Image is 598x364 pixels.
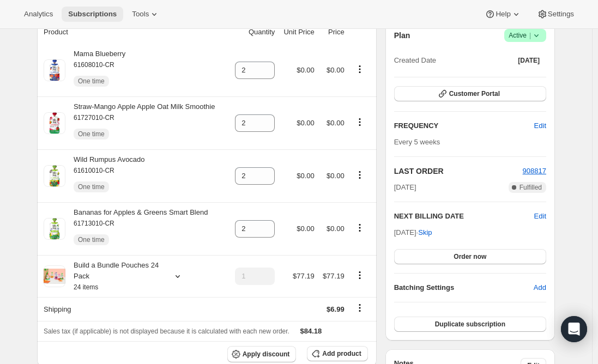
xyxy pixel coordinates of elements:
[227,346,297,362] button: Apply discount
[394,282,534,293] h6: Batching Settings
[65,260,164,293] div: Build a Bundle Pouches 24 Pack
[509,30,542,41] span: Active
[278,20,317,44] th: Unit Price
[520,183,542,192] span: Fulfilled
[530,7,581,22] button: Settings
[125,7,166,22] button: Tools
[518,56,540,65] span: [DATE]
[454,252,486,261] span: Order now
[523,166,546,177] button: 908817
[74,220,114,227] small: 61713010-CR
[78,130,105,138] span: One time
[65,207,208,251] div: Bananas for Apples & Greens Smart Blend
[78,77,105,86] span: One time
[394,182,416,193] span: [DATE]
[534,282,546,293] span: Add
[394,166,523,177] h2: LAST ORDER
[529,31,531,40] span: |
[523,167,546,175] a: 908817
[548,10,574,19] span: Settings
[394,138,440,146] span: Every 5 weeks
[323,272,345,280] span: $77.19
[297,172,315,180] span: $0.00
[394,228,432,236] span: [DATE] ·
[394,120,534,131] h2: FREQUENCY
[394,317,546,332] button: Duplicate subscription
[351,269,369,281] button: Product actions
[297,119,315,127] span: $0.00
[37,20,229,44] th: Product
[44,59,65,81] img: product img
[293,272,315,280] span: $77.19
[394,86,546,101] button: Customer Portal
[37,297,229,321] th: Shipping
[394,30,410,41] h2: Plan
[351,169,369,181] button: Product actions
[68,10,117,19] span: Subscriptions
[418,227,432,238] span: Skip
[351,222,369,234] button: Product actions
[74,61,114,69] small: 61608010-CR
[300,327,322,335] span: $84.18
[65,154,145,198] div: Wild Rumpus Avocado
[74,114,114,122] small: 61727010-CR
[78,183,105,191] span: One time
[511,53,546,68] button: [DATE]
[74,167,114,174] small: 61610010-CR
[527,279,553,296] button: Add
[351,63,369,75] button: Product actions
[297,66,315,74] span: $0.00
[528,117,553,135] button: Edit
[327,119,345,127] span: $0.00
[394,55,436,66] span: Created Date
[327,66,345,74] span: $0.00
[561,316,587,342] div: Open Intercom Messenger
[307,346,367,361] button: Add product
[229,20,278,44] th: Quantity
[62,7,123,22] button: Subscriptions
[65,48,125,92] div: Mama Blueberry
[435,320,505,329] span: Duplicate subscription
[327,305,345,313] span: $6.99
[44,218,65,240] img: product img
[44,165,65,187] img: product img
[78,235,105,244] span: One time
[534,120,546,131] span: Edit
[243,350,290,359] span: Apply discount
[74,283,98,291] small: 24 items
[327,172,345,180] span: $0.00
[496,10,510,19] span: Help
[351,302,369,314] button: Shipping actions
[322,349,361,358] span: Add product
[132,10,149,19] span: Tools
[478,7,528,22] button: Help
[394,211,534,222] h2: NEXT BILLING DATE
[449,89,500,98] span: Customer Portal
[65,101,215,145] div: Straw-Mango Apple Apple Oat Milk Smoothie
[327,225,345,233] span: $0.00
[297,225,315,233] span: $0.00
[44,112,65,134] img: product img
[394,249,546,264] button: Order now
[351,116,369,128] button: Product actions
[17,7,59,22] button: Analytics
[318,20,348,44] th: Price
[534,211,546,222] button: Edit
[412,224,438,241] button: Skip
[44,327,289,335] span: Sales tax (if applicable) is not displayed because it is calculated with each new order.
[24,10,53,19] span: Analytics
